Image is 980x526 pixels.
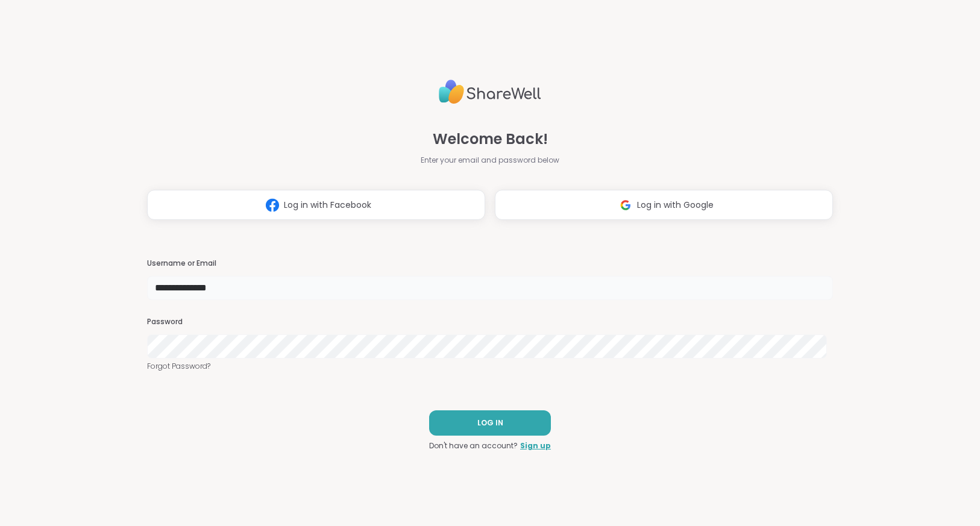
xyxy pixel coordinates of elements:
[429,410,551,436] button: LOG IN
[637,199,714,211] span: Log in with Google
[429,440,518,451] span: Don't have an account?
[614,194,637,216] img: ShareWell Logomark
[433,128,548,150] span: Welcome Back!
[147,317,833,327] h3: Password
[520,440,551,451] a: Sign up
[439,75,541,109] img: ShareWell Logo
[147,361,833,372] a: Forgot Password?
[261,194,284,216] img: ShareWell Logomark
[147,190,485,220] button: Log in with Facebook
[284,199,371,211] span: Log in with Facebook
[421,155,559,166] span: Enter your email and password below
[477,418,503,428] span: LOG IN
[495,190,833,220] button: Log in with Google
[147,258,833,269] h3: Username or Email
